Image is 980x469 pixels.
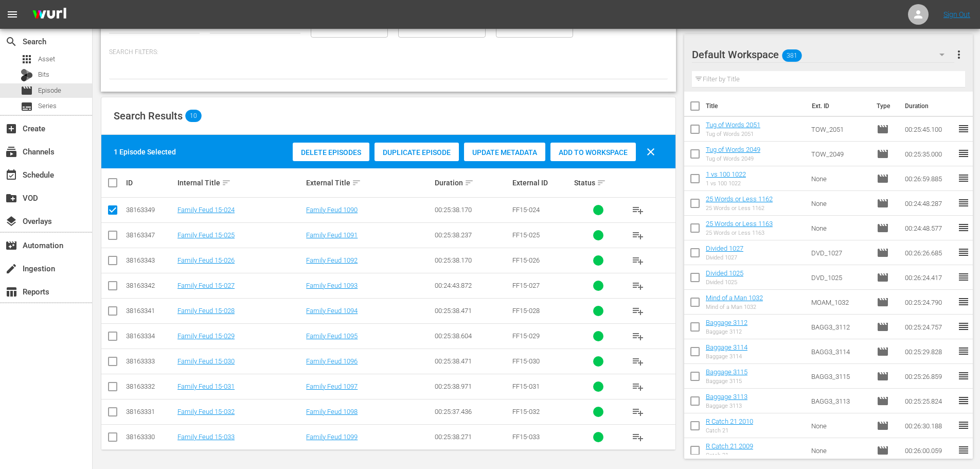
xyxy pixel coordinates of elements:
[957,147,970,160] span: reorder
[957,345,970,357] span: reorder
[632,330,644,342] span: playlist_add
[901,389,957,413] td: 00:25:25.824
[126,206,174,214] div: 38163349
[807,339,873,364] td: BAGG3_3114
[38,101,57,111] span: Series
[626,324,650,349] button: playlist_add
[293,148,369,157] span: Delete Episodes
[435,408,509,415] div: 00:25:37.436
[877,370,889,383] span: Episode
[512,282,540,289] span: FF15-027
[901,339,957,364] td: 00:25:29.828
[901,315,957,339] td: 00:25:24.757
[877,444,889,457] span: Episode
[706,131,760,137] div: Tug of Words 2051
[706,121,760,129] a: Tug of Words 2051
[957,370,970,382] span: reorder
[957,123,970,135] span: reorder
[899,92,960,120] th: Duration
[706,378,747,385] div: Baggage 3115
[21,84,33,97] span: Episode
[706,195,773,203] a: 25 Words or Less 1162
[632,380,644,393] span: playlist_add
[5,263,17,275] span: create
[626,299,650,323] button: playlist_add
[435,177,509,189] div: Duration
[706,269,743,277] a: Divided 1025
[957,296,970,308] span: reorder
[901,438,957,463] td: 00:26:00.059
[5,192,17,204] span: VOD
[126,408,174,415] div: 38163331
[807,413,873,438] td: None
[877,247,889,259] span: Episode
[706,353,747,360] div: Baggage 3114
[706,319,747,326] a: Baggage 3112
[5,215,17,228] span: Overlays
[126,357,174,365] div: 38163333
[512,231,540,239] span: FF15-025
[957,271,970,283] span: reorder
[953,48,965,61] span: more_vert
[632,406,644,418] span: playlist_add
[957,394,970,407] span: reorder
[375,143,459,161] button: Duplicate Episode
[626,273,650,298] button: playlist_add
[807,240,873,265] td: DVD_1027
[877,271,889,284] span: Episode
[21,53,33,65] span: Asset
[807,216,873,240] td: None
[126,332,174,340] div: 38163334
[706,180,746,187] div: 1 vs 100 1022
[626,198,650,222] button: playlist_add
[706,368,747,376] a: Baggage 3115
[638,140,663,164] button: clear
[901,191,957,216] td: 00:24:48.287
[177,177,303,189] div: Internal Title
[306,177,432,189] div: External Title
[38,70,49,80] span: Bits
[632,229,644,241] span: playlist_add
[512,433,540,441] span: FF15-033
[706,343,747,351] a: Baggage 3114
[706,155,760,162] div: Tug of Words 2049
[957,444,970,456] span: reorder
[512,256,540,264] span: FF15-026
[626,349,650,374] button: playlist_add
[706,92,806,120] th: Title
[512,357,540,365] span: FF15-030
[435,307,509,315] div: 00:25:38.471
[464,143,545,161] button: Update Metadata
[706,205,773,212] div: 25 Words or Less 1162
[807,265,873,290] td: DVD_1025
[706,254,743,261] div: Divided 1027
[21,100,33,113] span: Series
[706,418,753,425] a: R Catch 21 2010
[807,117,873,142] td: TOW_2051
[901,216,957,240] td: 00:24:48.577
[435,433,509,441] div: 00:25:38.271
[177,307,235,315] a: Family Feud 15-028
[706,170,746,178] a: 1 vs 100 1022
[126,307,174,315] div: 38163341
[435,332,509,340] div: 00:25:38.604
[957,197,970,209] span: reorder
[5,146,17,158] span: Channels
[877,123,889,135] span: Episode
[901,290,957,315] td: 00:25:24.790
[306,231,358,239] a: Family Feud 1091
[632,355,644,368] span: playlist_add
[352,178,361,187] span: sort
[38,54,55,64] span: Asset
[877,172,889,185] span: Episode
[877,420,889,432] span: Episode
[626,425,650,449] button: playlist_add
[957,221,970,234] span: reorder
[306,307,358,315] a: Family Feud 1094
[512,408,540,415] span: FF15-032
[957,246,970,258] span: reorder
[25,3,74,27] img: ans4CAIJ8jUAAAAAAAAAAAAAAAAAAAAAAAAgQb4GAAAAAAAAAAAAAAAAAAAAAAAAJMjXAAAAAAAAAAAAAAAAAAAAAAAAgAT5G...
[877,395,889,407] span: Episode
[38,85,61,96] span: Episode
[597,178,606,187] span: sort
